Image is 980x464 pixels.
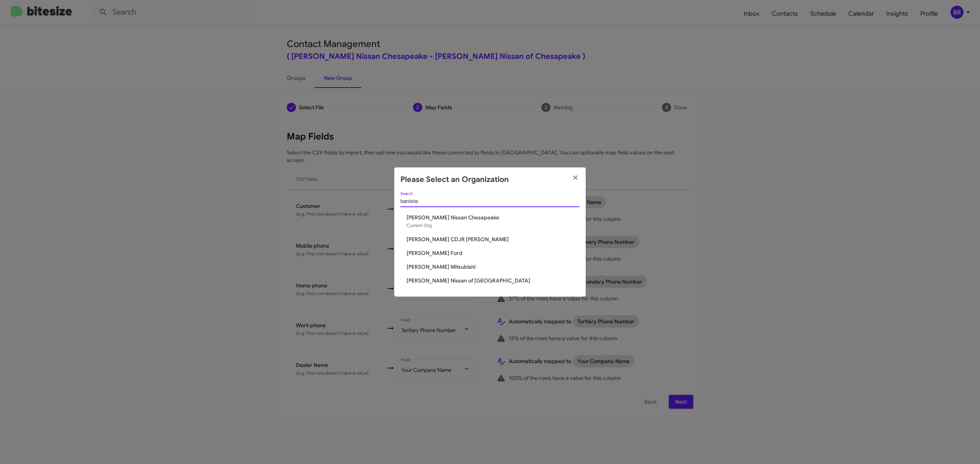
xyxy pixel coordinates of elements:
span: [PERSON_NAME] Ford [407,249,580,257]
span: [PERSON_NAME] Nissan of [GEOGRAPHIC_DATA] [407,277,580,284]
span: [PERSON_NAME] Mitsubishi [407,263,580,271]
span: [PERSON_NAME] Nissan Chesapeake [407,214,580,221]
span: [PERSON_NAME] CDJR [PERSON_NAME] [407,235,580,243]
span: Current Org [407,222,432,228]
h2: Please Select an Organization [400,174,509,186]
